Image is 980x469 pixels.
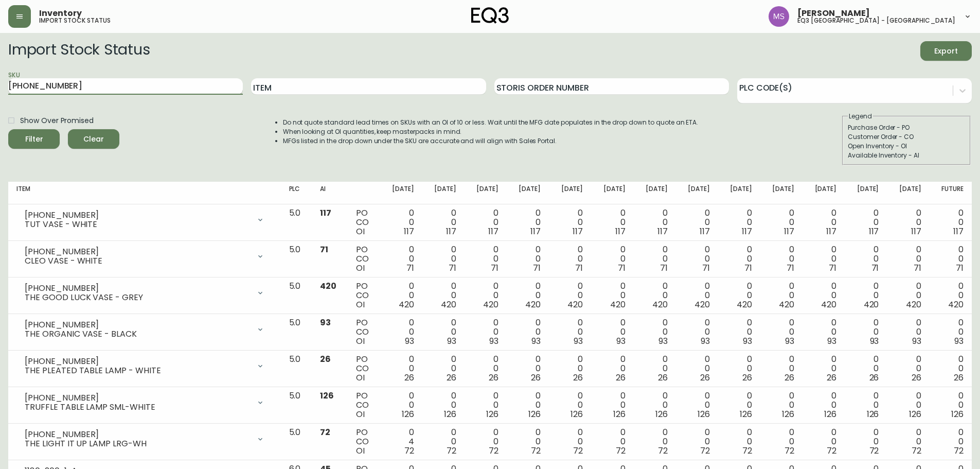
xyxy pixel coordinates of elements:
div: 0 0 [388,355,414,383]
button: Filter [8,129,60,149]
div: 0 0 [599,391,625,419]
span: 71 [449,262,456,274]
div: 0 0 [473,209,498,236]
div: 0 0 [726,318,752,346]
span: 72 [742,445,752,457]
div: 0 0 [431,318,456,346]
div: 0 0 [557,245,583,273]
div: 0 0 [684,245,710,273]
div: 0 0 [684,318,710,346]
td: 5.0 [281,314,312,351]
span: 72 [616,445,626,457]
div: 0 0 [515,391,541,419]
div: CLEO VASE - WHITE [25,256,250,266]
th: [DATE] [634,182,676,204]
span: 420 [525,299,541,310]
li: When looking at OI quantities, keep masterpacks in mind. [283,127,699,136]
span: 93 [574,335,583,347]
div: 0 0 [895,209,921,236]
h5: import stock status [39,18,111,24]
span: 126 [444,408,456,420]
div: 0 0 [599,318,625,346]
span: 72 [954,445,964,457]
li: MFGs listed in the drop down under the SKU are accurate and will align with Sales Portal. [283,136,699,146]
div: 0 0 [895,245,921,273]
div: 0 0 [769,355,794,383]
span: 71 [829,262,836,274]
span: 72 [320,426,330,438]
div: 0 0 [473,428,498,456]
span: 71 [744,262,752,274]
span: 117 [320,207,331,219]
div: PO CO [356,209,372,236]
div: 0 0 [684,209,710,236]
th: [DATE] [887,182,929,204]
span: OI [356,299,365,310]
span: 117 [911,225,921,237]
span: 26 [573,372,583,384]
div: [PHONE_NUMBER] [25,430,250,439]
span: 420 [694,299,710,310]
span: 126 [655,408,668,420]
span: 126 [528,408,541,420]
div: 0 0 [853,355,879,383]
span: 72 [658,445,668,457]
span: 26 [616,372,626,384]
div: 0 0 [557,355,583,383]
span: 420 [906,299,921,310]
div: 0 0 [642,318,668,346]
div: [PHONE_NUMBER]THE PLEATED TABLE LAMP - WHITE [16,355,273,377]
span: 126 [571,408,583,420]
span: 71 [491,262,498,274]
span: 72 [447,445,456,457]
span: 26 [531,372,541,384]
div: 0 0 [642,355,668,383]
div: PO CO [356,245,372,273]
div: 0 0 [895,318,921,346]
div: 0 0 [473,355,498,383]
th: [DATE] [591,182,633,204]
div: THE LIGHT IT UP LAMP LRG-WH [25,439,250,448]
div: 0 0 [811,355,836,383]
span: 126 [486,408,498,420]
button: Clear [68,129,119,149]
span: 126 [698,408,710,420]
div: 0 0 [557,209,583,236]
div: 0 0 [557,428,583,456]
div: THE PLEATED TABLE LAMP - WHITE [25,366,250,375]
span: 71 [787,262,794,274]
span: OI [356,445,365,457]
span: 26 [658,372,668,384]
div: 0 0 [642,245,668,273]
div: Available Inventory - AI [848,151,965,160]
span: 72 [785,445,794,457]
div: PO CO [356,282,372,309]
th: PLC [281,182,312,204]
th: Future [930,182,972,204]
span: 26 [954,372,964,384]
div: 0 0 [431,245,456,273]
div: 0 0 [515,318,541,346]
span: 71 [956,262,964,274]
div: [PHONE_NUMBER]THE LIGHT IT UP LAMP LRG-WH [16,428,273,450]
div: 0 0 [515,355,541,383]
span: 72 [573,445,583,457]
div: 0 0 [684,282,710,309]
div: 0 0 [599,282,625,309]
div: 0 0 [853,428,879,456]
span: OI [356,225,365,237]
div: 0 0 [769,428,794,456]
div: 0 0 [431,428,456,456]
img: 1b6e43211f6f3cc0b0729c9049b8e7af [769,6,789,27]
span: [PERSON_NAME] [797,9,870,18]
div: 0 0 [769,209,794,236]
h5: eq3 [GEOGRAPHIC_DATA] - [GEOGRAPHIC_DATA] [797,18,955,24]
div: 0 0 [599,428,625,456]
th: [DATE] [465,182,507,204]
div: PO CO [356,318,372,346]
div: [PHONE_NUMBER] [25,211,250,220]
div: 0 0 [388,318,414,346]
span: 126 [613,408,626,420]
span: 420 [399,299,414,310]
span: Clear [76,133,111,146]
